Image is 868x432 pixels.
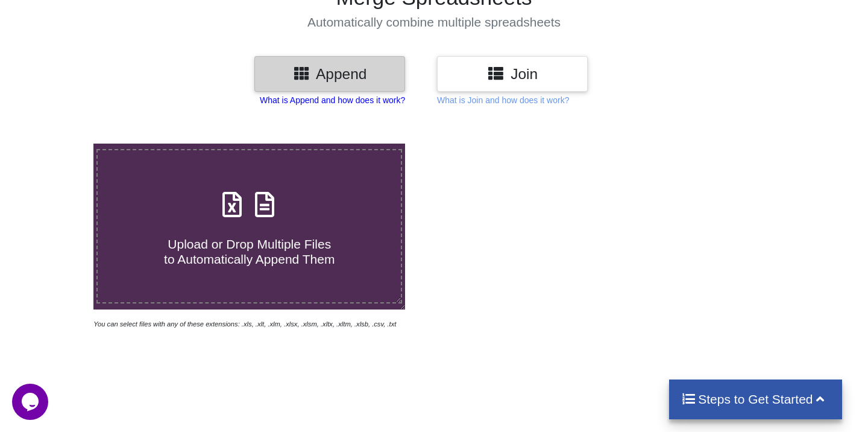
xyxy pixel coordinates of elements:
p: What is Join and how does it work? [437,94,569,106]
span: Upload or Drop Multiple Files to Automatically Append Them [164,237,335,266]
h3: Append [263,65,396,83]
iframe: chat widget [12,384,51,420]
h3: Join [446,65,579,83]
h4: Steps to Get Started [681,392,830,407]
i: You can select files with any of these extensions: .xls, .xlt, .xlm, .xlsx, .xlsm, .xltx, .xltm, ... [93,320,396,328]
p: What is Append and how does it work? [260,94,405,106]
